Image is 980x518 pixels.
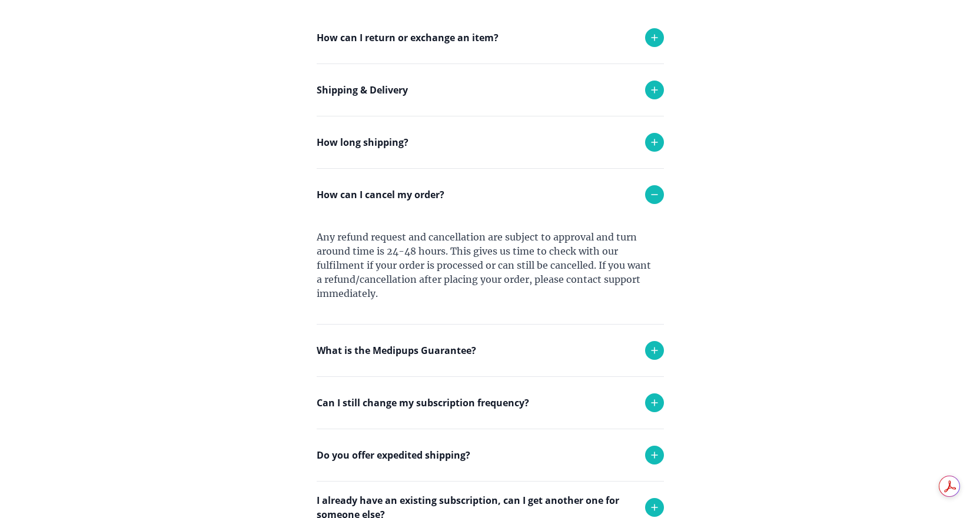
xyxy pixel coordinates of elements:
div: Yes you can. Simply reach out to support and we will adjust your monthly deliveries! [317,429,664,490]
div: Each order takes 1-2 business days to be delivered. [317,168,664,215]
p: Do you offer expedited shipping? [317,448,470,462]
p: Shipping & Delivery [317,83,408,97]
div: If you received the wrong product or your product was damaged in transit, we will replace it with... [317,376,664,452]
p: How long shipping? [317,135,408,149]
p: How can I cancel my order? [317,188,444,202]
p: Can I still change my subscription frequency? [317,396,529,410]
div: Any refund request and cancellation are subject to approval and turn around time is 24-48 hours. ... [317,220,664,324]
p: How can I return or exchange an item? [317,31,499,45]
p: What is the Medipups Guarantee? [317,343,476,357]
